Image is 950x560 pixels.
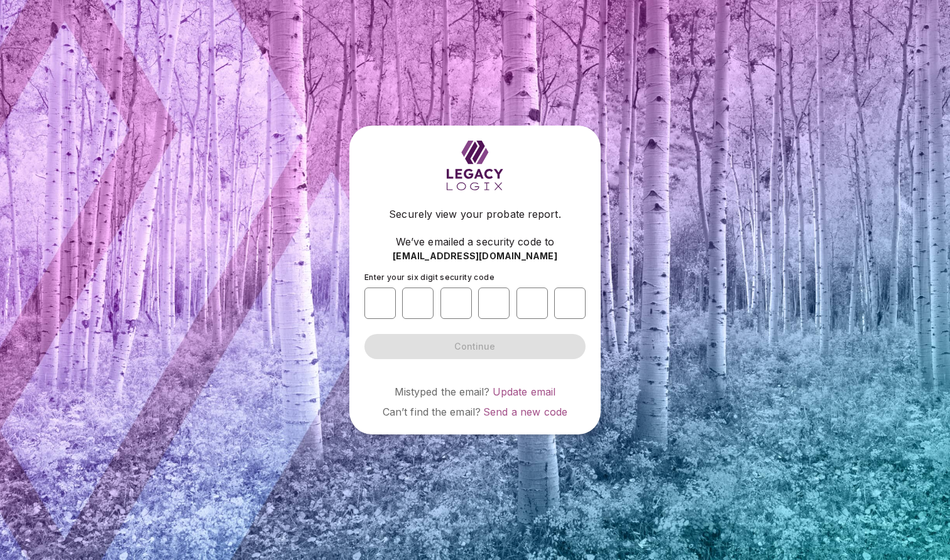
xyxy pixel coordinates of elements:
span: Enter your six digit security code [364,272,494,282]
a: Update email [493,385,556,398]
span: Securely view your probate report. [389,207,560,222]
span: We’ve emailed a security code to [396,234,554,249]
span: Mistyped the email? [395,385,490,398]
span: [EMAIL_ADDRESS][DOMAIN_NAME] [393,250,557,262]
span: Can’t find the email? [383,406,481,418]
a: Send a new code [483,406,567,418]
